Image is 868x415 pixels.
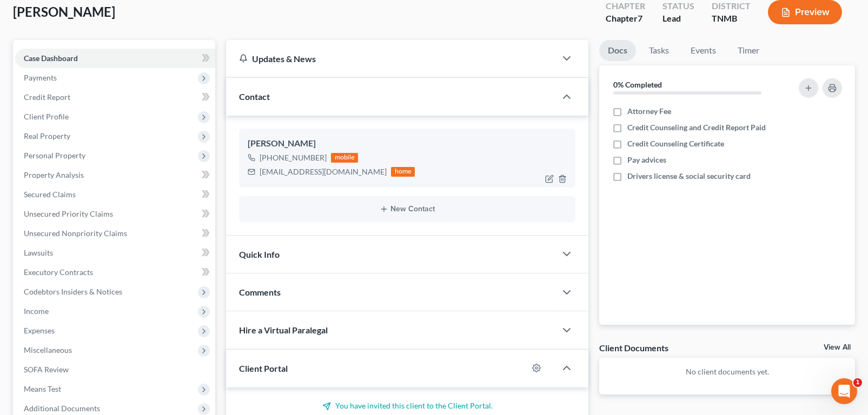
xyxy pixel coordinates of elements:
a: SOFA Review [15,360,215,379]
span: Personal Property [24,151,85,160]
span: 1 [853,378,862,387]
a: Unsecured Priority Claims [15,204,215,224]
span: Hire a Virtual Paralegal [239,325,328,335]
span: Expenses [24,326,55,335]
a: Property Analysis [15,165,215,185]
a: Credit Report [15,88,215,107]
a: View All [824,344,851,351]
span: Credit Counseling and Credit Report Paid [627,122,766,133]
div: Client Documents [599,342,668,353]
div: Updates & News [239,53,543,64]
span: Income [24,306,49,316]
span: Client Profile [24,112,69,121]
iframe: Intercom live chat [831,378,857,404]
span: Payments [24,73,57,82]
span: Executory Contracts [24,267,93,277]
a: Lawsuits [15,243,215,263]
p: You have invited this client to the Client Portal. [239,400,575,411]
a: Timer [729,40,768,61]
span: Property Analysis [24,170,84,179]
span: Additional Documents [24,404,100,413]
a: Tasks [640,40,678,61]
div: [EMAIL_ADDRESS][DOMAIN_NAME] [260,166,387,177]
span: 7 [638,13,642,23]
div: TNMB [712,12,751,25]
div: mobile [331,153,358,163]
strong: 0% Completed [613,80,662,89]
span: Credit Report [24,92,70,102]
a: Executory Contracts [15,263,215,282]
span: Attorney Fee [627,106,671,117]
span: Codebtors Insiders & Notices [24,287,122,296]
span: Miscellaneous [24,345,72,354]
span: SOFA Review [24,365,69,374]
span: Unsecured Nonpriority Claims [24,229,127,238]
span: Contact [239,91,270,102]
span: Case Dashboard [24,53,78,63]
span: Pay advices [627,155,666,165]
span: Means Test [24,384,61,393]
span: Client Portal [239,363,288,373]
a: Secured Claims [15,185,215,204]
span: Comments [239,287,281,297]
a: Events [682,40,725,61]
div: [PERSON_NAME] [248,137,567,150]
span: Unsecured Priority Claims [24,209,113,218]
p: No client documents yet. [608,366,846,377]
a: Case Dashboard [15,49,215,68]
button: New Contact [248,205,567,213]
span: Real Property [24,131,70,140]
span: Drivers license & social security card [627,171,751,182]
a: Docs [599,40,636,61]
span: Credit Counseling Certificate [627,138,724,149]
span: Quick Info [239,249,280,259]
div: Lead [662,12,694,25]
span: [PERSON_NAME] [13,4,115,19]
div: [PHONE_NUMBER] [260,152,327,163]
span: Lawsuits [24,248,53,257]
div: home [391,167,415,177]
a: Unsecured Nonpriority Claims [15,224,215,243]
div: Chapter [606,12,645,25]
span: Secured Claims [24,190,76,199]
